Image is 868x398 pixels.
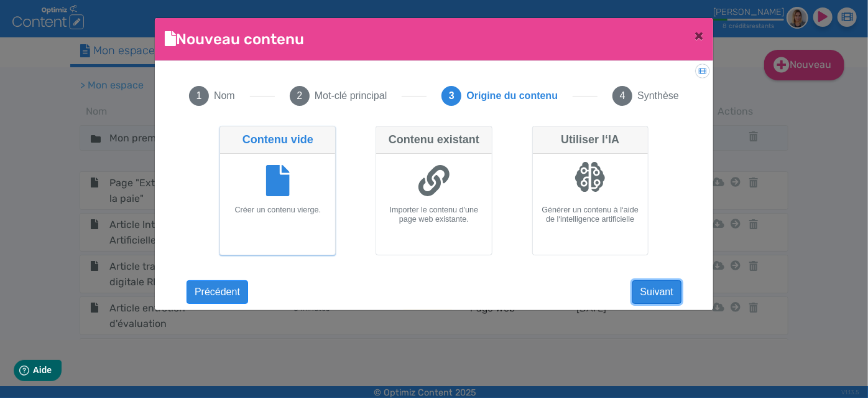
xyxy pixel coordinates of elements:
div: Utiliser l‘IA [533,126,648,154]
span: Mot-clé principal [315,88,387,103]
button: Précédent [187,280,248,304]
span: Origine du contenu [466,88,558,103]
span: 1 [189,86,209,106]
h6: Générer un contenu à l‘aide de l‘intelligence artificielle [538,206,643,224]
span: Synthèse [637,88,679,103]
span: Nom [214,88,235,103]
span: × [695,27,703,44]
span: 4 [612,86,632,106]
button: Close [685,18,713,53]
button: 4Synthèse [598,71,694,121]
h6: Créer un contenu vierge. [225,206,330,215]
div: Contenu vide [220,126,335,154]
span: 3 [441,86,461,106]
h4: Nouveau contenu [165,28,304,50]
button: 2Mot-clé principal [275,71,402,121]
button: 1Nom [174,71,250,121]
button: 3Origine du contenu [427,71,573,121]
span: 2 [290,86,310,106]
h6: Importer le contenu d'une page web existante. [381,206,486,224]
div: Contenu existant [376,126,491,154]
button: Suivant [632,280,681,304]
